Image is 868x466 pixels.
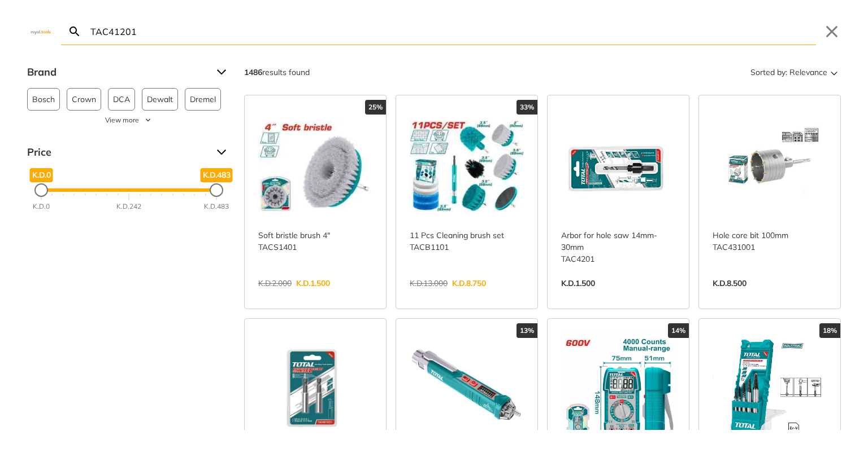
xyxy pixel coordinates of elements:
[105,115,139,125] span: View more
[34,183,48,197] div: Minimum Price
[244,63,310,81] div: results found
[517,100,537,115] div: 33%
[823,23,841,41] button: Close
[116,201,141,212] div: K.D.242
[67,88,101,111] button: Crown
[27,115,231,125] button: View more
[27,88,60,111] button: Bosch
[68,25,81,38] svg: Search
[789,63,827,81] span: Relevance
[27,63,208,81] span: Brand
[827,65,841,79] svg: Sort
[32,89,55,110] span: Bosch
[27,29,54,34] img: Close
[190,89,216,110] span: Dremel
[108,88,135,111] button: DCA
[27,143,208,161] span: Price
[244,67,262,77] strong: 1486
[748,63,841,81] button: Sorted by:Relevance Sort
[113,89,130,110] span: DCA
[365,100,386,115] div: 25%
[147,89,173,110] span: Dewalt
[210,183,223,197] div: Maximum Price
[142,88,178,111] button: Dewalt
[668,323,689,338] div: 14%
[517,323,537,338] div: 13%
[88,18,816,45] input: Search…
[819,323,840,338] div: 18%
[204,201,229,212] div: K.D.483
[33,201,50,212] div: K.D.0
[72,89,96,110] span: Crown
[185,88,221,111] button: Dremel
